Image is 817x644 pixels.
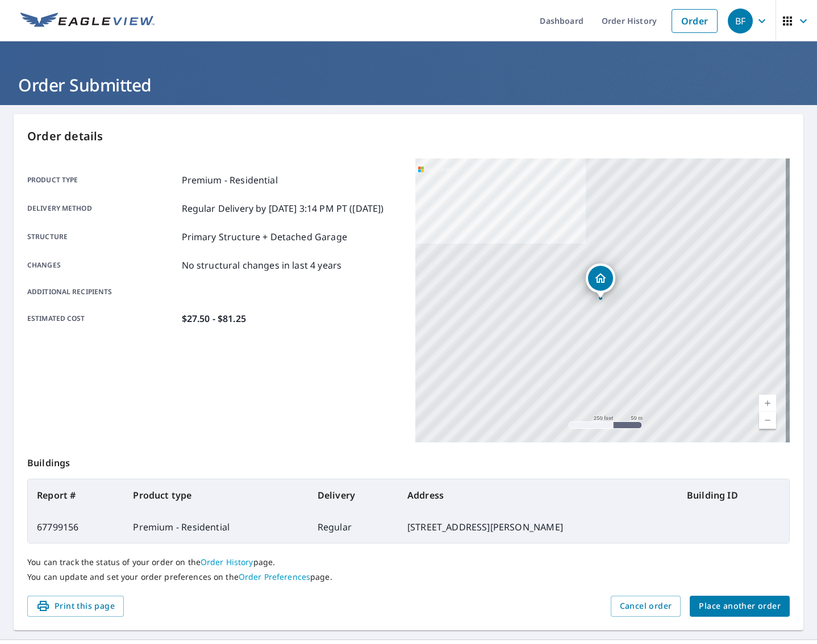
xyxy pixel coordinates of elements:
p: You can update and set your order preferences on the page. [27,572,790,582]
th: Report # [28,479,124,511]
p: Estimated cost [27,312,177,325]
span: Print this page [36,599,115,613]
div: Dropped pin, building 1, Residential property, 4778 Burns Rd NW Lilburn, GA 30047 [586,264,615,299]
p: Changes [27,258,177,272]
a: Order History [201,557,253,567]
a: Current Level 17, Zoom In [759,395,776,412]
th: Address [398,479,678,511]
p: $27.50 - $81.25 [182,312,246,325]
p: Product type [27,173,177,187]
p: Premium - Residential [182,173,278,187]
p: You can track the status of your order on the page. [27,557,790,567]
a: Current Level 17, Zoom Out [759,412,776,429]
span: Place another order [699,599,781,613]
th: Building ID [678,479,789,511]
td: 67799156 [28,511,124,543]
th: Product type [124,479,308,511]
th: Delivery [309,479,398,511]
span: Cancel order [620,599,672,613]
td: Regular [309,511,398,543]
h1: Order Submitted [14,73,803,97]
td: [STREET_ADDRESS][PERSON_NAME] [398,511,678,543]
p: Delivery method [27,202,177,215]
a: Order Preferences [239,571,310,582]
p: No structural changes in last 4 years [182,258,342,272]
button: Cancel order [611,596,681,617]
div: BF [728,9,753,34]
td: Premium - Residential [124,511,308,543]
p: Additional recipients [27,287,177,297]
button: Print this page [27,596,124,617]
img: EV Logo [20,12,155,30]
p: Buildings [27,442,790,479]
p: Order details [27,128,790,145]
p: Regular Delivery by [DATE] 3:14 PM PT ([DATE]) [182,202,384,215]
p: Structure [27,230,177,244]
p: Primary Structure + Detached Garage [182,230,347,244]
a: Order [672,9,718,33]
button: Place another order [690,596,790,617]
